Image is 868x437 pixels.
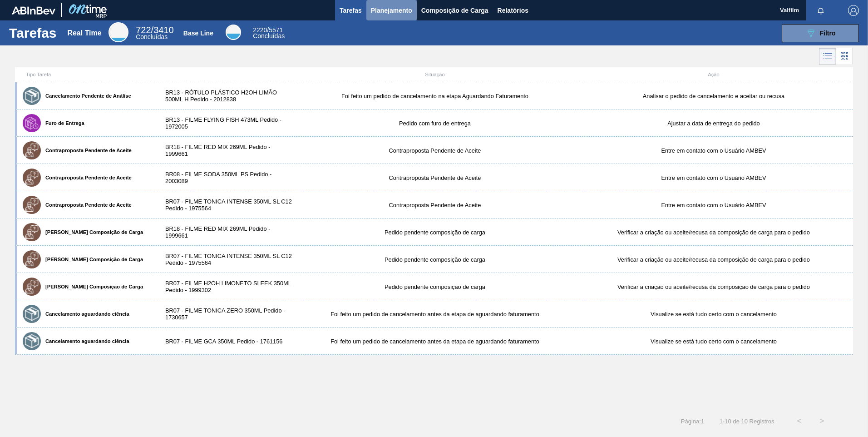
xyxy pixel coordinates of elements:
div: BR13 - FILME FLYING FISH 473ML Pedido - 1972005 [156,116,296,130]
label: Cancelamento Pendente de Análise [41,93,131,99]
label: Furo de Entrega [41,120,84,126]
img: TNhmsLtSVTkK8tSr43FrP2fwEKptu5GPRR3wAAAABJRU5ErkJggg== [12,6,55,15]
div: Real Time [67,29,101,37]
div: Pedido pendente composição de carga [296,229,574,236]
div: Foi feito um pedido de cancelamento antes da etapa de aguardando faturamento [296,338,574,345]
div: Ajustar a data de entrega do pedido [574,120,853,127]
span: 722 [136,25,151,35]
label: Contraproposta Pendente de Aceite [41,202,132,208]
div: Analisar o pedido de cancelamento e aceitar ou recusa [574,93,853,99]
span: / 5571 [253,26,283,34]
button: Notificações [806,4,835,17]
div: Base Line [226,25,241,40]
div: BR07 - FILME H2OH LIMONETO SLEEK 350ML Pedido - 1999302 [156,280,296,293]
div: Ação [574,72,853,77]
div: Real Time [136,26,173,40]
div: BR07 - FILME TONICA INTENSE 350ML SL C12 Pedido - 1975564 [156,198,296,212]
span: 1 - 10 de 10 Registros [718,418,774,425]
div: Verificar a criação ou aceite/recusa da composição de carga para o pedido [574,229,853,236]
div: Verificar a criação ou aceite/recusa da composição de carga para o pedido [574,256,853,263]
div: Visão em Lista [819,48,836,65]
span: Concluídas [253,32,285,40]
button: < [788,410,811,432]
div: BR07 - FILME GCA 350ML Pedido - 1761156 [156,338,296,345]
span: Página : 1 [681,418,704,425]
div: BR07 - FILME TONICA INTENSE 350ML SL C12 Pedido - 1975564 [156,253,296,266]
button: Filtro [782,24,859,42]
h1: Tarefas [9,28,57,38]
span: Concluídas [136,33,168,40]
div: BR13 - RÓTULO PLÁSTICO H2OH LIMÃO 500ML H Pedido - 2012838 [156,89,296,103]
div: Base Line [183,30,213,37]
div: Pedido pendente composição de carga [296,256,574,263]
span: 2220 [253,26,267,34]
span: / 3410 [136,25,173,35]
div: BR18 - FILME RED MIX 269ML Pedido - 1999661 [156,144,296,157]
span: Relatórios [498,5,528,16]
button: > [811,410,833,432]
div: Pedido pendente composição de carga [296,283,574,290]
div: Contraproposta Pendente de Aceite [296,174,574,181]
div: Entre em contato com o Usuário AMBEV [574,202,853,209]
label: Cancelamento aguardando ciência [41,311,129,317]
div: Tipo Tarefa [17,72,156,77]
div: Real Time [108,22,128,42]
div: Foi feito um pedido de cancelamento na etapa Aguardando Faturamento [296,93,574,99]
label: Contraproposta Pendente de Aceite [41,148,132,153]
div: Base Line [253,27,285,39]
label: Cancelamento aguardando ciência [41,338,129,344]
label: Contraproposta Pendente de Aceite [41,175,132,180]
div: Contraproposta Pendente de Aceite [296,202,574,209]
label: [PERSON_NAME] Composição de Carga [41,257,143,262]
span: Filtro [820,30,836,37]
div: BR08 - FILME SODA 350ML PS Pedido - 2003089 [156,171,296,184]
div: BR07 - FILME TONICA ZERO 350ML Pedido - 1730657 [156,307,296,321]
div: Pedido com furo de entrega [296,120,574,127]
div: Situação [296,72,574,77]
div: Foi feito um pedido de cancelamento antes da etapa de aguardando faturamento [296,311,574,318]
span: Tarefas [340,5,362,16]
label: [PERSON_NAME] Composição de Carga [41,229,143,235]
label: [PERSON_NAME] Composição de Carga [41,284,143,289]
div: Visualize se está tudo certo com o cancelamento [574,311,853,318]
div: BR18 - FILME RED MIX 269ML Pedido - 1999661 [156,225,296,239]
div: Visão em Cards [836,48,853,65]
div: Entre em contato com o Usuário AMBEV [574,174,853,181]
div: Entre em contato com o Usuário AMBEV [574,147,853,154]
span: Composição de Carga [421,5,488,16]
div: Visualize se está tudo certo com o cancelamento [574,338,853,345]
div: Contraproposta Pendente de Aceite [296,147,574,154]
div: Verificar a criação ou aceite/recusa da composição de carga para o pedido [574,283,853,290]
img: Logout [848,5,859,16]
span: Planejamento [371,5,412,16]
